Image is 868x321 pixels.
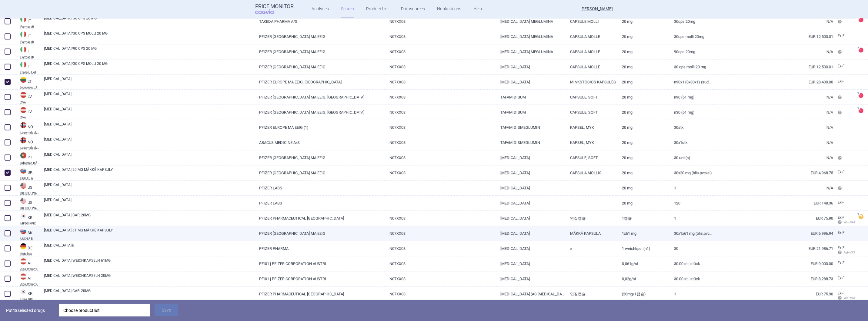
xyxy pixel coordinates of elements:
[16,258,39,270] a: ATATApo-Warenv.I
[566,286,618,301] a: 연질캡슐
[833,243,856,257] a: Ex-F Ret+VAT calc
[16,61,39,74] a: ITITClasse H, AIFA
[16,91,39,104] a: LVLVZVA
[617,180,669,195] a: 20 MG
[496,271,565,286] a: [MEDICAL_DATA]
[255,105,385,120] a: PFIZER [GEOGRAPHIC_DATA] MA EEIG, [GEOGRAPHIC_DATA]
[669,44,713,59] a: 90CPS 20MG
[496,241,565,256] a: [MEDICAL_DATA]
[255,286,385,301] a: PFIZER PHARMACEUTICAL [GEOGRAPHIC_DATA]
[713,165,833,180] a: EUR 4,968.75
[44,137,255,147] a: [MEDICAL_DATA]
[44,76,255,87] a: [MEDICAL_DATA]
[713,29,833,44] a: EUR 12,500.01
[496,120,565,135] a: TAFAMIDISMEGLUMIN
[44,61,255,72] a: [MEDICAL_DATA]*30 CPS MOLLI 20 MG
[713,196,833,210] a: EUR 148.36
[566,211,618,226] a: 연질캡슐
[385,165,496,180] a: N07XX08
[20,116,39,119] abbr: ZVA — Online database developed by State Agency of Medicines Republic of Latvia.
[838,251,861,254] span: Ret+VAT calc
[566,29,618,44] a: CAPSULA MOLLE
[669,271,713,286] a: 30.00 ST | Stück
[20,228,26,234] img: Slovakia
[20,16,26,22] img: Italy
[44,258,255,269] a: [MEDICAL_DATA] WEICHKAPSELN 61MG
[617,14,669,29] a: 20 mg
[838,230,845,235] span: Ex-factory price
[44,243,255,253] a: [MEDICAL_DATA]®
[385,44,496,59] a: N07XX08
[496,165,565,180] a: [MEDICAL_DATA]
[833,168,856,177] a: Ex-F
[617,150,669,165] a: 20 mg
[496,256,565,271] a: [MEDICAL_DATA]
[44,31,255,41] a: [MEDICAL_DATA]*30 CPS MOLLI 20 MG
[385,256,496,271] a: N07XX08
[713,74,833,89] a: EUR 28,430.00
[669,165,713,180] a: 30x20 mg (blis.PVC/Al)
[833,62,856,71] a: Ex-F
[496,44,565,59] a: [MEDICAL_DATA] MEGLUMINA
[255,9,282,14] span: COGVIO
[16,227,39,240] a: SKSKUUC-LP B
[496,14,565,29] a: [MEDICAL_DATA] MEGLUMINA
[838,261,845,265] span: Ex-factory price
[16,197,39,210] a: USUSBB SELF WACAWP UNIT
[255,74,385,89] a: PFIZER EUROPE MA EEIG, [GEOGRAPHIC_DATA]
[20,289,26,295] img: Korea, Republic of
[617,44,669,59] a: 20 mg
[20,192,39,195] abbr: BB SELF WACAWP UNIT — Free online database of Self Administered drugs provided by BuyandBill.com ...
[566,241,618,256] a: ×
[16,46,39,58] a: ITITFarmadati
[16,273,39,286] a: ATATApo-Warenv.I
[838,34,845,38] span: Ex-factory price
[385,105,496,120] a: N07XX08
[838,246,845,250] span: Ex-factory price
[496,150,565,165] a: [MEDICAL_DATA]
[255,211,385,226] a: PFIZER PHARMACEUTICAL [GEOGRAPHIC_DATA]
[496,74,565,89] a: [MEDICAL_DATA]
[669,59,713,74] a: 30 cps molli 20 mg
[385,120,496,135] a: N07XX08
[617,120,669,135] a: 20 mg
[496,211,565,226] a: [MEDICAL_DATA]
[16,212,39,225] a: KRKRMFDS KPIC
[255,271,385,286] a: PFI01 | PFIZER CORPORATION AUSTRI
[385,59,496,74] a: N07XX08
[566,135,618,150] a: KAPSEL, MYK
[566,44,618,59] a: CAPSULA MOLLE
[566,165,618,180] a: CAPSULA MOLLIS
[713,135,833,150] a: N/A
[838,79,845,83] span: Ex-factory price
[16,137,39,149] a: NONOLegemiddelverke
[20,298,39,301] abbr: HIRA DRL — Drug Reimbursement List published by of Health Insurance Review & Assessment Service u...
[713,105,833,120] a: N/A
[385,286,496,301] a: N07XX08
[617,90,669,104] a: 20 mg
[838,276,845,280] span: Ex-factory price
[617,59,669,74] a: 20 MG
[13,308,18,313] strong: 18
[385,271,496,286] a: N07XX08
[385,90,496,104] a: N07XX08
[713,59,833,74] a: EUR 12,500.01
[713,44,833,59] a: N/A
[669,105,713,120] a: N30 (61 mg)
[713,226,833,241] a: EUR 6,996.94
[255,120,385,135] a: PFIZER EUROPE MA EEIG (1)
[20,122,26,128] img: Norway
[59,304,150,316] div: Choose product list
[20,92,26,98] img: Latvia
[255,29,385,44] a: PFIZER [GEOGRAPHIC_DATA] MA EEIG
[496,286,565,301] a: [MEDICAL_DATA] (AS [MEDICAL_DATA] 12.2MG)
[833,213,856,227] a: Ex-F Wh+VAT calc
[859,48,866,52] a: ?
[669,196,713,210] a: 120
[20,167,26,174] img: Slovakia
[496,90,565,104] a: TAFAMIDISUM
[669,14,713,29] a: 30CPS 20MG
[713,271,833,286] a: EUR 8,288.73
[713,14,833,29] a: N/A
[20,177,39,180] abbr: UUC-LP A — List of medicinal products published by the Ministry of Health of the Slovak Republic ...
